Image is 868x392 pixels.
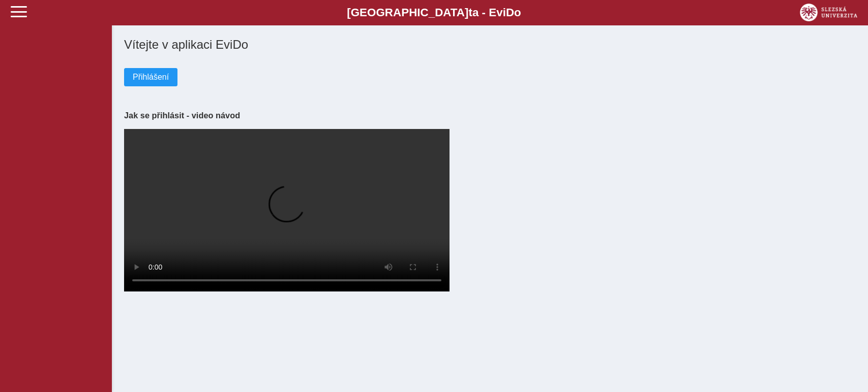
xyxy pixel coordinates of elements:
span: Přihlášení [133,73,169,82]
span: D [506,6,514,19]
b: [GEOGRAPHIC_DATA] a - Evi [31,6,837,19]
img: logo_web_su.png [800,4,857,21]
h3: Jak se přihlásit - video návod [124,111,856,120]
video: Your browser does not support the video tag. [124,129,450,291]
span: o [514,6,521,19]
h1: Vítejte v aplikaci EviDo [124,38,856,52]
span: t [468,6,472,19]
button: Přihlášení [124,68,177,86]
